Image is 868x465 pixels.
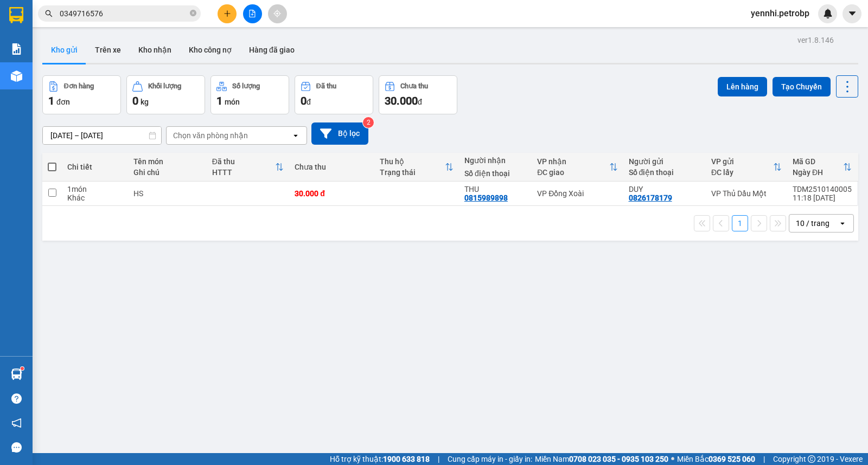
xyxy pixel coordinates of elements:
[232,82,260,90] div: Số lượng
[307,98,311,106] span: đ
[677,453,755,465] span: Miền Bắc
[464,156,526,165] div: Người nhận
[838,219,847,228] svg: open
[711,168,773,177] div: ĐC lấy
[216,94,222,107] span: 1
[273,10,281,17] span: aim
[711,189,782,198] div: VP Thủ Dầu Một
[56,98,70,106] span: đơn
[210,75,289,114] button: Số lượng1món
[311,122,368,145] button: Bộ lọc
[180,37,240,63] button: Kho công nợ
[207,153,289,182] th: Toggle SortBy
[42,75,121,114] button: Đơn hàng1đơn
[718,77,767,96] button: Lên hàng
[133,189,201,198] div: HS
[380,168,445,177] div: Trạng thái
[248,10,256,17] span: file-add
[793,168,843,177] div: Ngày ĐH
[629,185,700,193] div: DUY
[60,8,188,20] input: Tìm tên, số ĐT hoặc mã đơn
[190,9,196,19] span: close-circle
[301,94,307,107] span: 0
[383,455,430,463] strong: 1900 633 818
[464,193,508,202] div: 0815989898
[418,98,422,106] span: đ
[42,37,86,63] button: Kho gửi
[67,163,123,171] div: Chi tiết
[218,4,237,23] button: plus
[43,127,161,144] input: Select a date range.
[11,418,22,428] span: notification
[330,453,430,465] span: Hỗ trợ kỹ thuật:
[240,37,303,63] button: Hàng đã giao
[67,193,123,202] div: Khác
[130,37,180,63] button: Kho nhận
[787,153,857,182] th: Toggle SortBy
[11,369,22,380] img: warehouse-icon
[732,215,748,231] button: 1
[21,367,24,370] sup: 1
[464,169,526,178] div: Số điện thoại
[537,168,609,177] div: ĐC giao
[793,193,852,202] div: 11:18 [DATE]
[9,7,23,23] img: logo-vxr
[133,168,201,177] div: Ghi chú
[379,75,457,114] button: Chưa thu30.000đ
[793,157,843,166] div: Mã GD
[400,82,428,90] div: Chưa thu
[133,157,201,166] div: Tên món
[224,10,231,17] span: plus
[48,94,54,107] span: 1
[823,9,833,18] img: icon-new-feature
[709,455,755,463] strong: 0369 525 060
[64,82,94,90] div: Đơn hàng
[629,168,700,177] div: Số điện thoại
[11,43,22,55] img: solution-icon
[629,193,672,202] div: 0826178179
[773,77,831,96] button: Tạo Chuyến
[808,455,815,463] span: copyright
[706,153,787,182] th: Toggle SortBy
[374,153,459,182] th: Toggle SortBy
[11,442,22,453] span: message
[537,157,609,166] div: VP nhận
[295,189,368,198] div: 30.000 đ
[132,94,138,107] span: 0
[11,70,22,82] img: warehouse-icon
[243,4,262,23] button: file-add
[438,453,439,465] span: |
[380,157,445,166] div: Thu hộ
[535,453,668,465] span: Miền Nam
[847,9,857,18] span: caret-down
[797,34,834,46] div: ver 1.8.146
[11,393,22,404] span: question-circle
[148,82,181,90] div: Khối lượng
[711,157,773,166] div: VP gửi
[212,168,275,177] div: HTTT
[268,4,287,23] button: aim
[173,130,248,141] div: Chọn văn phòng nhận
[225,98,240,106] span: món
[190,10,196,16] span: close-circle
[742,7,818,20] span: yennhi.petrobp
[793,185,852,193] div: TDM2510140005
[671,457,674,461] span: ⚪️
[126,75,205,114] button: Khối lượng0kg
[86,37,130,63] button: Trên xe
[295,75,373,114] button: Đã thu0đ
[448,453,532,465] span: Cung cấp máy in - giấy in:
[45,10,53,17] span: search
[569,455,668,463] strong: 0708 023 035 - 0935 103 250
[796,218,829,229] div: 10 / trang
[212,157,275,166] div: Đã thu
[295,163,368,171] div: Chưa thu
[316,82,336,90] div: Đã thu
[629,157,700,166] div: Người gửi
[763,453,765,465] span: |
[141,98,149,106] span: kg
[291,131,300,140] svg: open
[843,4,861,23] button: caret-down
[363,117,374,128] sup: 2
[464,185,526,193] div: THU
